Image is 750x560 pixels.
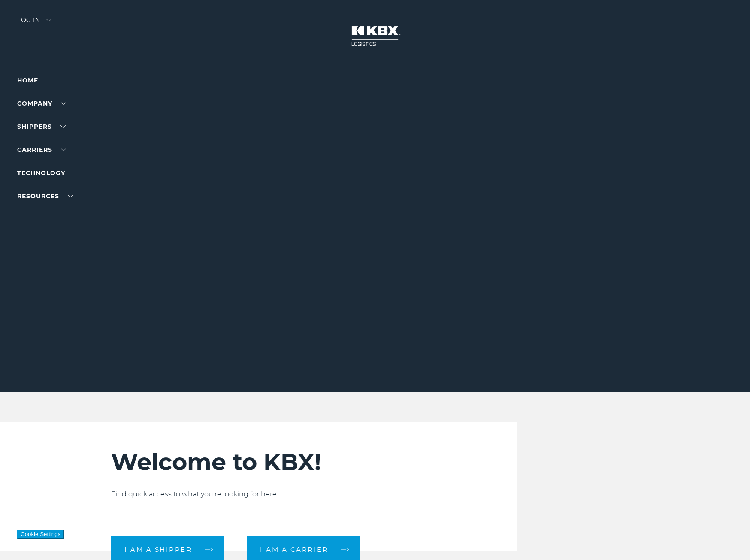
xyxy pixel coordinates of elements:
span: I am a carrier [260,546,328,553]
button: Cookie Settings [17,530,64,539]
h2: Welcome to KBX! [111,448,449,476]
span: I am a shipper [124,546,192,553]
a: Technology [17,169,65,177]
a: RESOURCES [17,192,73,200]
div: Log in [17,17,51,30]
a: SHIPPERS [17,123,66,130]
p: Find quick access to what you're looking for here. [111,489,449,499]
a: Home [17,76,38,84]
img: kbx logo [343,17,407,55]
img: arrow [46,19,51,21]
a: Carriers [17,146,66,154]
a: Company [17,100,66,107]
